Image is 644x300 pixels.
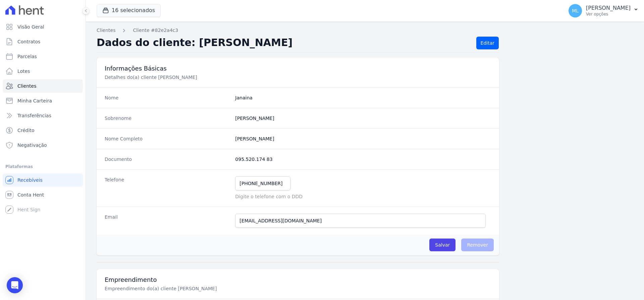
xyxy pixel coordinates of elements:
[429,239,455,251] input: Salvar
[7,277,23,293] div: Open Intercom Messenger
[17,112,51,119] span: Transferências
[3,20,83,34] a: Visão Geral
[105,65,491,73] h3: Informações Básicas
[235,193,491,200] p: Digite o telefone com o DDD
[17,97,52,104] span: Minha Carteira
[586,11,631,17] p: Ver opções
[105,94,230,101] dt: Nome
[17,142,47,148] span: Negativação
[105,214,230,228] dt: Email
[105,176,230,200] dt: Telefone
[97,4,161,17] button: 16 selecionados
[105,285,330,292] p: Empreendimento do(a) cliente [PERSON_NAME]
[97,37,471,49] h2: Dados do cliente: [PERSON_NAME]
[105,135,230,142] dt: Nome Completo
[235,115,491,122] dd: [PERSON_NAME]
[17,127,35,134] span: Crédito
[3,138,83,152] a: Negativação
[133,27,178,34] a: Cliente #82e2a4c3
[3,50,83,63] a: Parcelas
[5,163,80,171] div: Plataformas
[3,124,83,137] a: Crédito
[17,53,37,60] span: Parcelas
[17,177,43,183] span: Recebíveis
[105,115,230,122] dt: Sobrenome
[17,68,30,75] span: Lotes
[17,24,44,30] span: Visão Geral
[3,65,83,78] a: Lotes
[3,188,83,202] a: Conta Hent
[17,38,40,45] span: Contratos
[3,109,83,122] a: Transferências
[476,37,499,49] a: Editar
[3,79,83,93] a: Clientes
[572,8,579,13] span: ML
[105,74,330,81] p: Detalhes do(a) cliente [PERSON_NAME]
[3,94,83,108] a: Minha Carteira
[97,27,115,34] a: Clientes
[17,191,44,198] span: Conta Hent
[97,27,633,34] nav: Breadcrumb
[17,83,36,89] span: Clientes
[235,94,491,101] dd: Janaina
[105,156,230,163] dt: Documento
[3,35,83,48] a: Contratos
[235,135,491,142] dd: [PERSON_NAME]
[105,276,491,284] h3: Empreendimento
[3,173,83,187] a: Recebíveis
[563,1,644,20] button: ML [PERSON_NAME] Ver opções
[461,239,494,251] span: Remover
[235,156,491,163] dd: 095.520.174 83
[586,5,631,11] p: [PERSON_NAME]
